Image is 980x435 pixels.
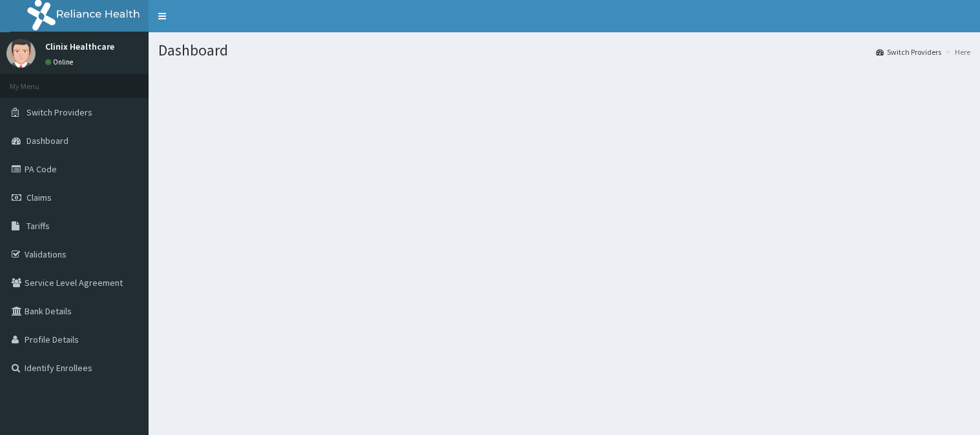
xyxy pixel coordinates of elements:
[943,46,970,57] li: Here
[26,106,92,118] span: Switch Providers
[26,192,52,203] span: Claims
[26,220,50,232] span: Tariffs
[45,42,114,51] p: Clinix Healthcare
[6,39,36,68] img: User Image
[26,135,68,147] span: Dashboard
[876,46,941,57] a: Switch Providers
[158,42,970,59] h1: Dashboard
[45,57,76,66] a: Online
